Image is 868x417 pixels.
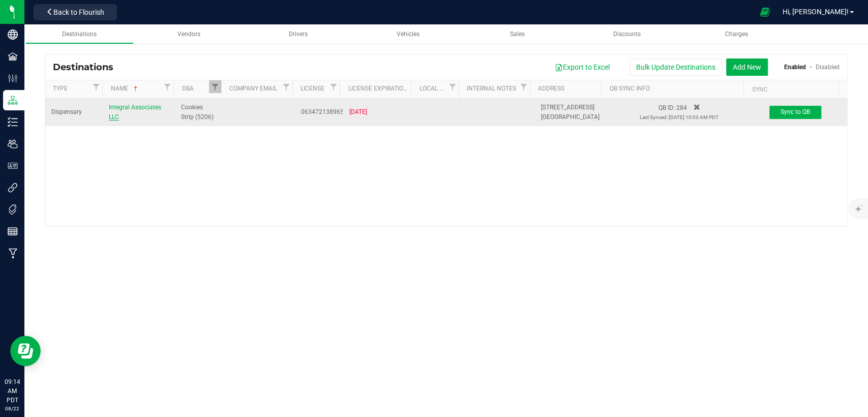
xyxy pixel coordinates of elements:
div: 06347213896566425206 [301,107,337,117]
a: Filter [327,80,340,93]
inline-svg: Configuration [8,73,18,83]
span: Destinations [53,62,121,73]
inline-svg: Integrations [8,183,18,193]
a: Type [53,85,90,93]
a: Enabled [784,64,806,71]
span: Charges [725,31,747,38]
span: Drivers [289,31,308,38]
span: [DATE] 10:03 AM PDT [669,114,719,120]
button: Back to Flourish [34,4,117,20]
span: Vendors [177,31,200,38]
button: Sync to QB [769,106,821,119]
button: Bulk Update Destinations [630,58,722,76]
inline-svg: Manufacturing [8,248,18,258]
a: Filter [518,80,530,93]
inline-svg: Users [8,139,18,149]
span: [STREET_ADDRESS] [541,104,594,111]
span: [GEOGRAPHIC_DATA] [541,113,600,121]
inline-svg: Distribution [8,95,18,105]
a: Filter [209,80,221,93]
inline-svg: Tags [8,204,18,215]
span: Sales [510,31,525,38]
a: Internal Notes [467,85,518,93]
button: Export to Excel [548,58,616,76]
span: Integral Associates LLC [109,104,161,121]
span: Hi, [PERSON_NAME]! [783,8,849,16]
button: Add New [726,58,768,76]
a: Filter [446,80,459,93]
inline-svg: Company [8,29,18,40]
a: Company Email [229,85,280,93]
a: License Expiration [348,85,408,93]
div: Dispensary [51,107,97,117]
span: Destinations [62,31,97,38]
th: Sync [743,80,839,99]
span: Open Ecommerce Menu [753,2,776,22]
a: Filter [280,80,292,93]
span: Discounts [613,31,641,38]
a: License [301,85,327,93]
p: 09:14 AM PDT [5,377,20,405]
span: 284 [676,104,686,111]
iframe: Resource center [10,336,41,366]
inline-svg: User Roles [8,161,18,171]
div: Cookies Strip (5206) [181,103,217,122]
span: Vehicles [397,31,420,38]
a: Disabled [816,64,840,71]
span: QB ID: [658,104,674,111]
a: Name [111,85,162,93]
a: DBA [182,85,209,93]
inline-svg: Facilities [8,51,18,62]
span: Back to Flourish [53,8,104,16]
span: Sync to QB [781,108,810,115]
inline-svg: Reports [8,226,18,236]
inline-svg: Inventory [8,117,18,127]
p: 08/22 [5,405,20,412]
a: QB Sync Info [609,85,740,93]
a: Filter [90,80,102,93]
a: Local License [420,85,446,93]
span: [DATE] [349,108,367,115]
a: Filter [161,80,173,93]
a: Address [538,85,597,93]
span: Last Synced: [640,114,668,120]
